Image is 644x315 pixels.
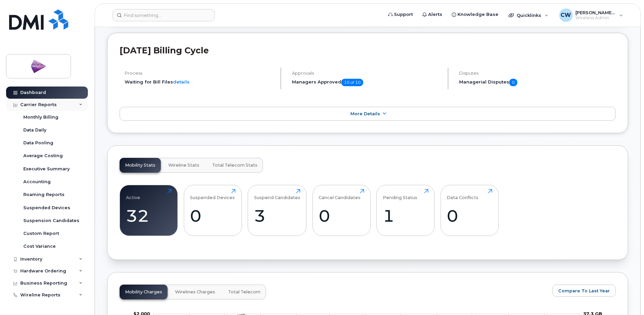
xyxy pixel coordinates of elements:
span: 10 of 10 [341,79,363,86]
span: Wireless Admin [575,15,616,21]
a: Pending Status1 [383,189,428,232]
span: [PERSON_NAME] Woolly [575,10,616,15]
button: Compare To Last Year [552,285,616,297]
div: Quicklinks [504,8,553,22]
input: Find something... [113,9,215,21]
h4: Disputes [459,71,616,76]
div: 1 [383,206,428,226]
a: Suspended Devices0 [190,189,236,232]
span: Knowledge Base [457,11,498,18]
span: Quicklinks [517,13,541,18]
div: 3 [254,206,300,226]
a: Knowledge Base [447,8,503,21]
div: Chantel Woolly [554,8,628,22]
div: Data Conflicts [447,189,478,200]
div: Pending Status [383,189,417,200]
a: Active32 [126,189,172,232]
div: Active [126,189,140,200]
div: Cancel Candidates [319,189,361,200]
a: Cancel Candidates0 [319,189,364,232]
span: Support [394,11,413,18]
h5: Managerial Disputes [459,79,616,86]
a: Alerts [418,8,447,21]
span: Alerts [428,11,442,18]
h5: Managers Approved [292,79,442,86]
div: Suspended Devices [190,189,235,200]
span: Wireline Stats [168,163,199,168]
span: 0 [509,79,517,86]
div: Suspend Candidates [254,189,300,200]
h4: Approvals [292,71,442,76]
span: Total Telecom [228,289,261,295]
h2: [DATE] Billing Cycle [120,45,616,55]
li: Waiting for Bill Files [125,79,275,85]
div: 32 [126,206,172,226]
a: Suspend Candidates3 [254,189,300,232]
h4: Process [125,71,275,76]
span: More Details [350,111,380,116]
div: 0 [447,206,492,226]
a: details [173,79,190,84]
a: Data Conflicts0 [447,189,492,232]
span: CW [561,11,571,19]
div: 0 [319,206,364,226]
a: Support [383,8,418,21]
span: Wirelines Charges [175,289,215,295]
span: Total Telecom Stats [212,163,257,168]
span: Compare To Last Year [558,288,610,294]
div: 0 [190,206,236,226]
